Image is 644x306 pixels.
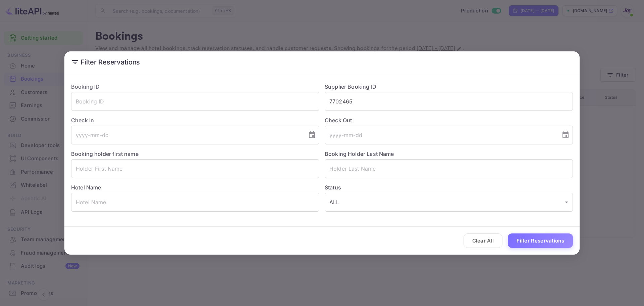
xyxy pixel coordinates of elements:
[71,92,319,111] input: Booking ID
[559,128,572,142] button: Choose date
[71,126,303,144] input: yyyy-mm-dd
[64,51,580,73] h2: Filter Reservations
[464,233,503,248] button: Clear All
[71,159,319,178] input: Holder First Name
[71,184,101,191] label: Hotel Name
[325,83,376,90] label: Supplier Booking ID
[325,116,573,124] label: Check Out
[325,183,573,191] label: Status
[71,116,319,124] label: Check In
[508,233,573,248] button: Filter Reservations
[71,193,319,212] input: Hotel Name
[325,193,573,212] div: ALL
[325,92,573,111] input: Supplier Booking ID
[71,150,139,157] label: Booking holder first name
[325,159,573,178] input: Holder Last Name
[305,128,319,142] button: Choose date
[325,150,394,157] label: Booking Holder Last Name
[71,83,100,90] label: Booking ID
[325,126,556,144] input: yyyy-mm-dd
